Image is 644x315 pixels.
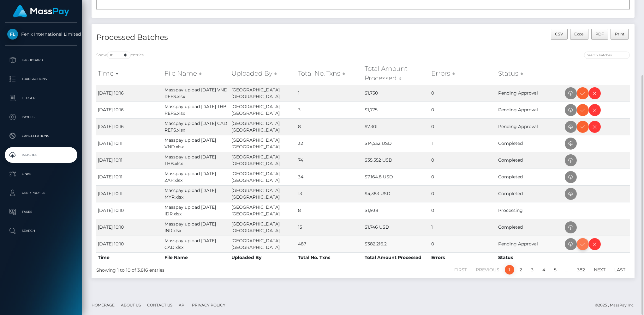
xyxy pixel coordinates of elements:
[5,204,77,220] a: Taxes
[363,135,430,152] td: $14,532 USD
[7,150,75,160] p: Batches
[230,102,296,118] td: [GEOGRAPHIC_DATA] [GEOGRAPHIC_DATA]
[230,219,296,236] td: [GEOGRAPHIC_DATA] [GEOGRAPHIC_DATA]
[96,62,163,85] th: Time: activate to sort column ascending
[497,135,563,152] td: Completed
[551,265,560,275] a: 5
[570,29,589,40] button: Excel
[7,188,75,198] p: User Profile
[296,102,363,118] td: 3
[230,62,296,85] th: Uploaded By: activate to sort column ascending
[615,32,624,36] span: Print
[5,223,77,239] a: Search
[497,85,563,102] td: Pending Approval
[497,152,563,169] td: Completed
[430,62,496,85] th: Errors: activate to sort column ascending
[163,202,230,219] td: Masspay upload [DATE] IDR.xlsx
[163,219,230,236] td: Masspay upload [DATE] INR.xlsx
[13,5,69,17] img: MassPay Logo
[363,118,430,135] td: $7,301
[363,102,430,118] td: $1,775
[574,265,588,275] a: 382
[96,52,144,59] label: Show entries
[363,62,430,85] th: Total Amount Processed: activate to sort column ascending
[528,265,537,275] a: 3
[430,135,496,152] td: 1
[591,29,608,40] button: PDF
[107,52,131,59] select: Showentries
[96,135,163,152] td: [DATE] 10:11
[590,265,609,275] a: Next
[430,219,496,236] td: 1
[611,29,629,40] button: Print
[96,252,163,262] th: Time
[296,219,363,236] td: 15
[430,169,496,185] td: 0
[516,265,526,275] a: 2
[296,135,363,152] td: 32
[96,102,163,118] td: [DATE] 10:16
[189,300,228,310] a: Privacy Policy
[163,252,230,262] th: File Name
[176,300,188,310] a: API
[230,118,296,135] td: [GEOGRAPHIC_DATA] [GEOGRAPHIC_DATA]
[7,207,75,217] p: Taxes
[7,131,75,141] p: Cancellations
[7,55,75,65] p: Dashboard
[497,219,563,236] td: Completed
[96,169,163,185] td: [DATE] 10:11
[96,152,163,169] td: [DATE] 10:11
[5,147,77,163] a: Batches
[5,166,77,182] a: Links
[296,252,363,262] th: Total No. Txns
[230,202,296,219] td: [GEOGRAPHIC_DATA] [GEOGRAPHIC_DATA]
[363,252,430,262] th: Total Amount Processed
[163,135,230,152] td: Masspay upload [DATE] VND.xlsx
[96,85,163,102] td: [DATE] 10:16
[430,118,496,135] td: 0
[5,52,77,68] a: Dashboard
[430,252,496,262] th: Errors
[7,93,75,103] p: Ledger
[7,226,75,236] p: Search
[497,202,563,219] td: Processing
[163,152,230,169] td: Masspay upload [DATE] THB.xlsx
[7,169,75,179] p: Links
[584,52,630,59] input: Search batches
[5,185,77,201] a: User Profile
[363,202,430,219] td: $1,938
[574,32,584,36] span: Excel
[5,31,77,37] span: Fenix International Limited
[230,185,296,202] td: [GEOGRAPHIC_DATA] [GEOGRAPHIC_DATA]
[5,71,77,87] a: Transactions
[363,85,430,102] td: $1,750
[363,169,430,185] td: $7,164.8 USD
[296,169,363,185] td: 34
[539,265,549,275] a: 4
[163,118,230,135] td: Masspay upload [DATE] CAD REFS.xlsx
[497,118,563,135] td: Pending Approval
[163,102,230,118] td: Masspay upload [DATE] THB REFS.xlsx
[96,219,163,236] td: [DATE] 10:10
[430,185,496,202] td: 0
[230,252,296,262] th: Uploaded By
[296,62,363,85] th: Total No. Txns: activate to sort column ascending
[363,185,430,202] td: $4,383 USD
[5,128,77,144] a: Cancellations
[551,29,568,40] button: CSV
[363,152,430,169] td: $35,552 USD
[96,236,163,252] td: [DATE] 10:10
[163,85,230,102] td: Masspay upload [DATE] VND REFS.xlsx
[230,169,296,185] td: [GEOGRAPHIC_DATA] [GEOGRAPHIC_DATA]
[96,202,163,219] td: [DATE] 10:10
[5,90,77,106] a: Ledger
[230,152,296,169] td: [GEOGRAPHIC_DATA] [GEOGRAPHIC_DATA]
[89,300,117,310] a: Homepage
[96,32,358,43] h4: Processed Batches
[296,85,363,102] td: 1
[163,185,230,202] td: Masspay upload [DATE] MYR.xlsx
[497,102,563,118] td: Pending Approval
[230,85,296,102] td: [GEOGRAPHIC_DATA] [GEOGRAPHIC_DATA]
[497,62,563,85] th: Status: activate to sort column ascending
[430,102,496,118] td: 0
